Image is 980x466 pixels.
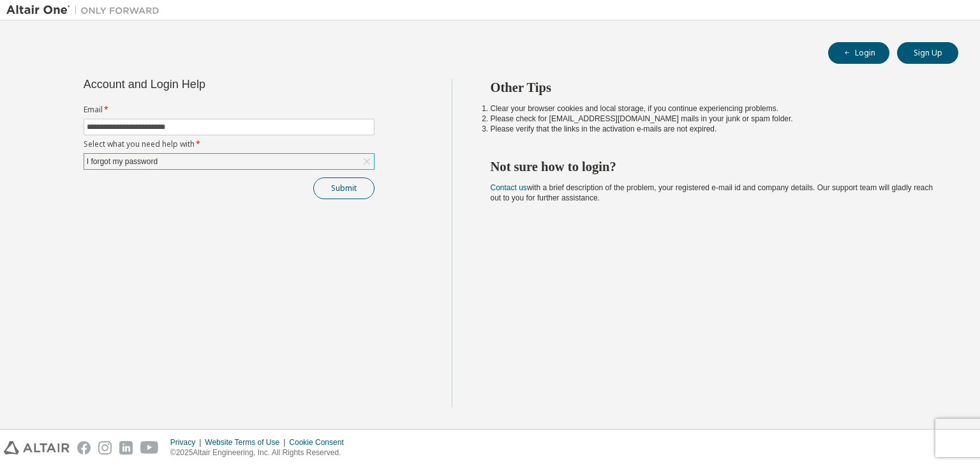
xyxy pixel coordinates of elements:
label: Select what you need help with [84,139,375,149]
li: Clear your browser cookies and local storage, if you continue experiencing problems. [491,103,936,114]
img: instagram.svg [98,441,112,455]
div: Account and Login Help [84,79,316,89]
img: facebook.svg [77,441,91,455]
li: Please check for [EMAIL_ADDRESS][DOMAIN_NAME] mails in your junk or spam folder. [491,114,936,124]
img: altair_logo.svg [4,441,70,455]
button: Submit [313,177,375,199]
button: Login [828,42,889,64]
h2: Other Tips [491,79,936,96]
span: with a brief description of the problem, your registered e-mail id and company details. Our suppo... [491,183,933,202]
li: Please verify that the links in the activation e-mails are not expired. [491,124,936,134]
div: I forgot my password [84,154,374,169]
p: © 2025 Altair Engineering, Inc. All Rights Reserved. [170,447,352,458]
img: linkedin.svg [119,441,133,455]
div: Privacy [170,437,205,447]
img: Altair One [6,4,166,17]
div: Cookie Consent [289,437,351,447]
a: Contact us [491,183,527,192]
label: Email [84,105,375,115]
div: I forgot my password [85,154,160,169]
button: Sign Up [897,42,958,64]
img: youtube.svg [140,441,159,455]
div: Website Terms of Use [205,437,289,447]
h2: Not sure how to login? [491,158,936,175]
